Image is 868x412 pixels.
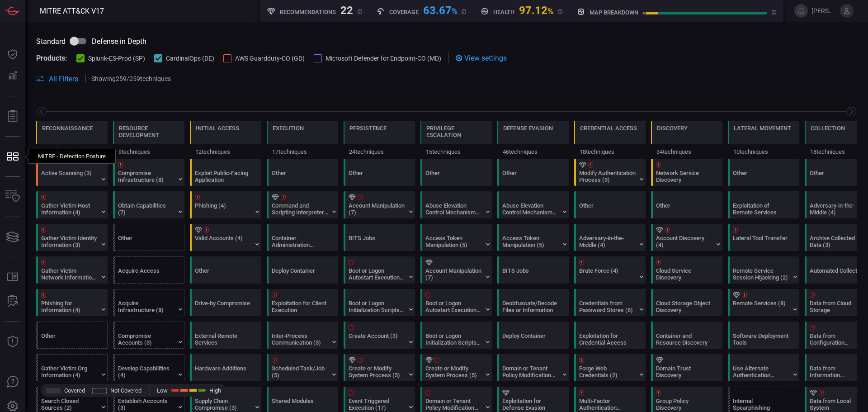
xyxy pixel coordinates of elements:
[2,65,24,87] button: Detections
[574,322,646,349] div: T1212: Exploitation for Credential Access
[113,121,184,159] div: TA0042: Resource Development
[502,300,559,313] div: Deobfuscate/Decode Files or Information
[267,121,338,159] div: TA0002: Execution
[651,354,722,381] div: T1482: Domain Trust Discovery
[349,202,405,216] div: Account Manipulation (7)
[425,398,482,411] div: Domain or Tenant Policy Modification (2)
[223,53,305,62] button: AWS Guardduty-CO (GD)
[41,332,98,346] div: Other
[497,256,569,284] div: T1197: BITS Jobs
[190,289,261,316] div: T1189: Drive-by Compromise
[502,235,559,248] div: Access Token Manipulation (5)
[810,170,866,183] div: Other
[574,224,646,251] div: T1557: Adversary-in-the-Middle
[190,322,261,349] div: T1133: External Remote Services
[166,55,214,62] span: CardinalOps (DE)
[325,55,441,62] span: Microsoft Defender for Endpoint-CO (MD)
[36,191,108,218] div: T1592: Gather Victim Host Information
[64,387,85,394] span: Covered
[195,235,251,248] div: Valid Accounts (4)
[36,224,108,251] div: T1589: Gather Victim Identity Information
[349,170,405,183] div: Other
[493,9,514,15] h5: Health
[497,354,569,381] div: T1484: Domain or Tenant Policy Modification
[36,322,108,349] div: Other (Not covered)
[574,191,646,218] div: Other
[36,159,108,186] div: T1595: Active Scanning
[651,191,722,218] div: Other
[349,365,405,379] div: Create or Modify System Process (5)
[425,202,482,216] div: Abuse Elevation Control Mechanism (6)
[728,159,799,186] div: Other
[574,144,646,159] div: 18 techniques
[76,53,145,62] button: Splunk-ES-Prod (SP)
[420,256,492,284] div: T1098: Account Manipulation
[42,125,93,132] div: Reconnaissance
[344,159,415,186] div: Other
[452,6,458,16] span: %
[810,235,866,248] div: Archive Collected Data (3)
[92,37,146,46] span: Defense in Depth
[41,300,98,313] div: Phishing for Information (4)
[349,267,405,281] div: Boot or Logon Autostart Execution (14)
[547,6,553,16] span: %
[733,235,789,248] div: Lateral Tool Transfer
[41,202,98,216] div: Gather Victim Host Information (4)
[728,256,799,284] div: T1563: Remote Service Session Hijacking
[728,322,799,349] div: T1072: Software Deployment Tools
[118,202,175,216] div: Obtain Capabilities (7)
[574,159,646,186] div: T1556: Modify Authentication Process
[190,121,261,159] div: TA0001: Initial Access
[267,354,338,381] div: T1053: Scheduled Task/Job
[733,365,789,379] div: Use Alternate Authentication Material (4)
[420,191,492,218] div: T1548: Abuse Elevation Control Mechanism
[272,170,328,183] div: Other
[503,125,553,132] div: Defense Evasion
[195,202,251,216] div: Phishing (4)
[118,398,175,411] div: Establish Accounts (3)
[502,202,559,216] div: Abuse Elevation Control Mechanism (6)
[497,224,569,251] div: T1134: Access Token Manipulation
[502,365,559,379] div: Domain or Tenant Policy Modification (2)
[580,125,637,132] div: Credential Access
[36,354,108,381] div: T1591: Gather Victim Org Information (Not covered)
[267,144,338,159] div: 17 techniques
[344,322,415,349] div: T1136: Create Account
[190,354,261,381] div: T1200: Hardware Additions
[810,365,866,379] div: Data from Information Repositories (5)
[728,191,799,218] div: T1210: Exploitation of Remote Services
[2,226,24,248] button: Cards
[579,235,636,248] div: Adversary-in-the-Middle (4)
[657,125,688,132] div: Discovery
[810,398,866,411] div: Data from Local System
[810,267,866,281] div: Automated Collection
[579,202,636,216] div: Other
[574,256,646,284] div: T1110: Brute Force
[425,267,482,281] div: Account Manipulation (7)
[420,224,492,251] div: T1134: Access Token Manipulation
[267,191,338,218] div: T1059: Command and Scripting Interpreter
[113,289,184,316] div: T1583: Acquire Infrastructure (Not covered)
[420,121,492,159] div: TA0004: Privilege Escalation
[733,170,789,183] div: Other
[209,387,221,394] span: High
[118,332,175,346] div: Compromise Accounts (3)
[656,202,712,216] div: Other
[811,7,836,14] span: [PERSON_NAME].[PERSON_NAME]
[579,332,636,346] div: Exploitation for Credential Access
[36,256,108,284] div: T1590: Gather Victim Network Information
[733,398,789,411] div: Internal Spearphishing
[272,300,328,313] div: Exploitation for Client Execution
[497,144,569,159] div: 46 techniques
[267,289,338,316] div: T1203: Exploitation for Client Execution
[157,387,168,394] span: Low
[344,144,415,159] div: 24 techniques
[36,37,66,46] span: Standard
[651,322,722,349] div: T1613: Container and Resource Discovery
[420,322,492,349] div: T1037: Boot or Logon Initialization Scripts
[195,332,251,346] div: External Remote Services
[88,55,145,62] span: Splunk-ES-Prod (SP)
[2,371,24,393] button: Ask Us A Question
[426,125,486,138] div: Privilege Escalation
[349,235,405,248] div: BITS Jobs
